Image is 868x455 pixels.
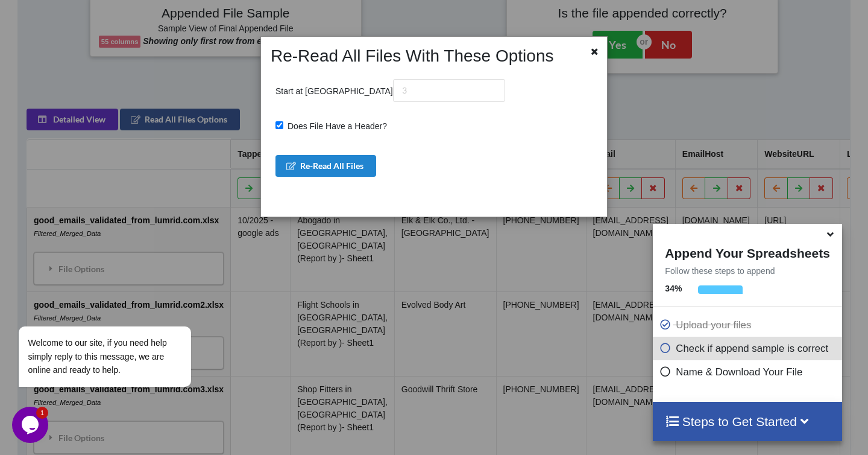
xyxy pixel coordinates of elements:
h4: Append Your Spreadsheets [653,243,841,261]
p: Upload your files [659,317,838,332]
input: 3 [393,79,505,102]
h2: Re-Read All Files With These Options [265,46,574,66]
h4: Steps to Get Started [665,414,829,429]
p: Check if append sample is correct [659,341,838,356]
b: 34 % [665,284,682,293]
iframe: chat widget [12,313,229,401]
p: Follow these steps to append [653,265,841,277]
p: Start at [GEOGRAPHIC_DATA] [275,79,505,102]
iframe: chat widget [12,407,51,443]
button: Re-Read All Files [275,155,376,177]
span: Does File Have a Header? [283,121,387,131]
p: Name & Download Your File [659,364,838,380]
